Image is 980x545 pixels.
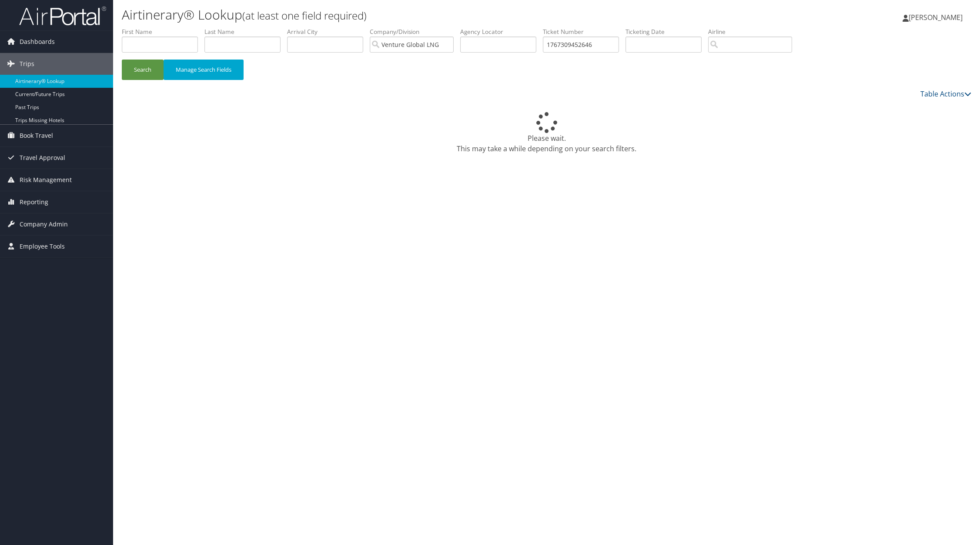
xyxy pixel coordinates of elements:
[460,27,543,36] label: Agency Locator
[20,53,34,75] span: Trips
[370,27,460,36] label: Company/Division
[903,4,971,30] a: [PERSON_NAME]
[122,6,688,24] h1: Airtinerary® Lookup
[20,169,72,191] span: Risk Management
[122,27,204,36] label: First Name
[122,60,164,80] button: Search
[164,60,244,80] button: Manage Search Fields
[20,147,65,169] span: Travel Approval
[242,8,367,23] small: (at least one field required)
[20,31,55,53] span: Dashboards
[19,6,106,26] img: airportal-logo.png
[920,89,971,99] a: Table Actions
[909,13,963,22] span: [PERSON_NAME]
[287,27,370,36] label: Arrival City
[20,236,65,257] span: Employee Tools
[708,27,799,36] label: Airline
[20,213,68,235] span: Company Admin
[543,27,625,36] label: Ticket Number
[122,112,971,154] div: Please wait. This may take a while depending on your search filters.
[625,27,708,36] label: Ticketing Date
[20,191,48,213] span: Reporting
[204,27,287,36] label: Last Name
[20,125,53,146] span: Book Travel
